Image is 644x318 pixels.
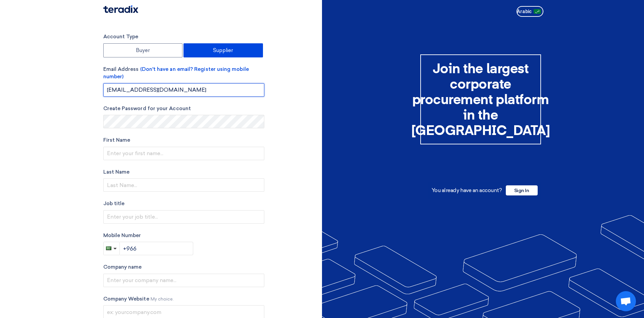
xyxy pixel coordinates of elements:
[103,200,264,208] label: Job title
[103,168,264,176] label: Last Name
[103,5,138,13] img: Teradix logo
[534,9,541,14] img: ar-AR.png
[151,297,174,302] span: My choice.
[103,210,264,224] input: Enter your job title...
[517,6,543,17] button: Arabic
[103,33,264,41] label: Account Type
[120,242,193,255] input: Enter phone number...
[103,274,264,287] input: Enter your company name...
[103,263,264,271] label: Company name
[103,66,249,80] span: (Don't have an email? Register using mobile number)
[506,185,538,195] span: Sign In
[103,232,264,239] label: Mobile Number
[103,65,264,81] label: Email Address
[420,54,541,144] div: Join the largest corporate procurement platform in the [GEOGRAPHIC_DATA]
[183,43,263,57] label: Supplier
[506,187,538,193] a: Sign In
[103,105,264,112] label: Create Password for your Account
[103,147,264,160] input: Enter your first name...
[103,83,264,97] input: Enter your business email...
[103,43,183,57] label: Buyer
[103,136,264,144] label: First Name
[103,178,264,192] input: Last Name...
[616,291,636,311] div: Open chat
[432,187,502,193] span: You already have an account?
[103,295,264,303] label: Company Website
[517,9,532,14] span: Arabic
